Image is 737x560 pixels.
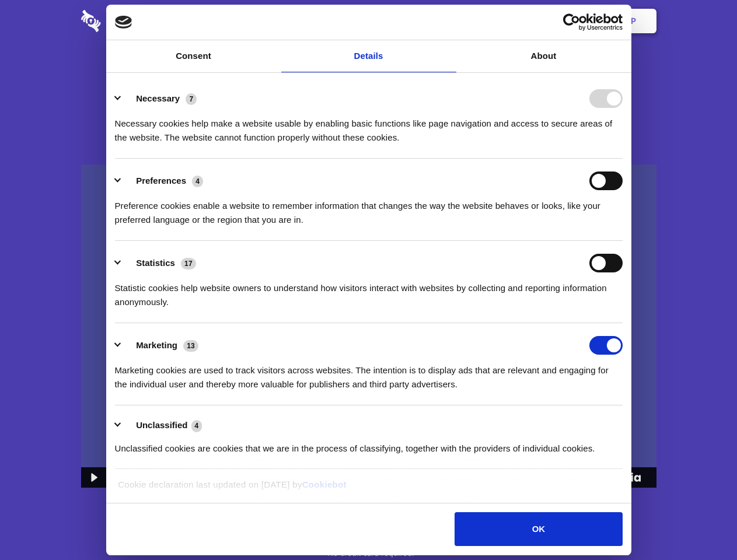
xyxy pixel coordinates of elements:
button: Statistics (17) [115,254,204,272]
label: Marketing [136,340,177,350]
div: Marketing cookies are used to track visitors across websites. The intention is to display ads tha... [115,355,623,391]
h4: Auto-redaction of sensitive data, encrypted data sharing and self-destructing private chats. Shar... [81,106,656,145]
span: 7 [186,93,197,105]
button: Play Video [81,467,105,488]
div: Unclassified cookies are cookies that we are in the process of classifying, together with the pro... [115,433,623,456]
a: Contact [473,3,527,39]
label: Statistics [136,258,175,268]
span: 17 [181,258,196,269]
div: Necessary cookies help make a website usable by enabling basic functions like page navigation and... [115,108,623,145]
button: OK [455,512,622,546]
label: Necessary [136,93,180,103]
div: Preference cookies enable a website to remember information that changes the way the website beha... [115,190,623,227]
span: 4 [191,420,202,432]
a: Pricing [343,3,393,39]
a: Cookiebot [302,480,347,489]
button: Marketing (13) [115,336,206,355]
a: About [456,40,631,72]
div: Statistic cookies help website owners to understand how visitors interact with websites by collec... [115,272,623,309]
label: Preferences [136,176,186,185]
div: Cookie declaration last updated on [DATE] by [109,478,628,501]
a: Usercentrics Cookiebot - opens in a new window [521,13,623,31]
a: Consent [106,40,281,72]
span: 4 [192,176,203,187]
button: Preferences (4) [115,171,211,190]
a: Login [529,3,580,39]
button: Necessary (7) [115,89,204,108]
img: Sharesecret [81,164,656,488]
a: Details [281,40,456,72]
h1: Eliminate Slack Data Loss. [81,52,656,94]
img: logo [115,16,132,29]
img: logo-wordmark-white-trans-d4663122ce5f474addd5e946df7df03e33cb6a1c49d2221995e7729f52c070b2.svg [81,10,181,32]
iframe: Drift Widget Chat Controller [679,502,723,546]
button: Unclassified (4) [115,418,209,433]
span: 13 [183,340,198,352]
